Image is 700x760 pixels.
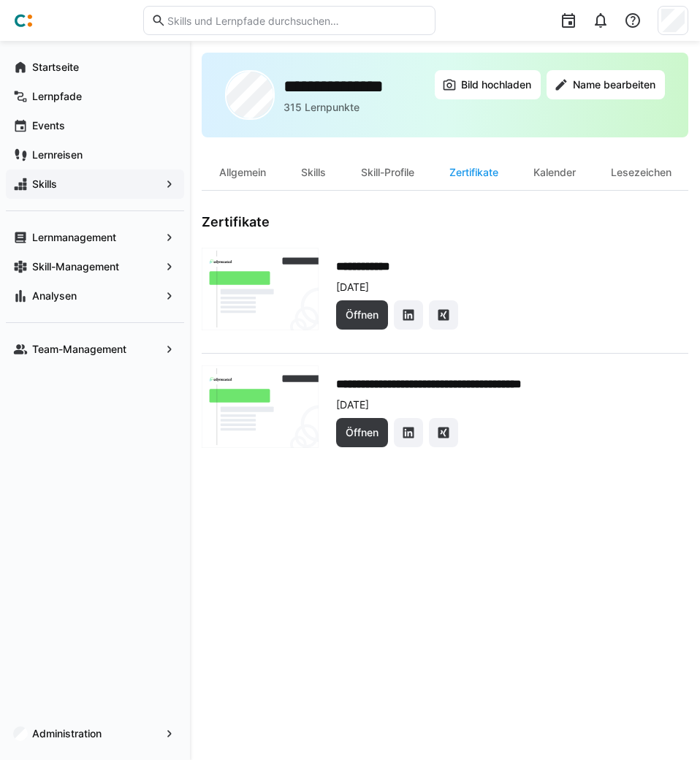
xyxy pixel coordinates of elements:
[343,308,381,322] span: Öffnen
[571,77,658,92] span: Name bearbeiten
[284,100,359,115] p: 315 Lernpunkte
[435,70,541,99] button: Bild hochladen
[547,70,665,99] button: Name bearbeiten
[394,300,423,330] button: Share on LinkedIn
[394,418,423,447] button: Share on LinkedIn
[284,155,343,190] div: Skills
[593,155,689,190] div: Lesezeichen
[202,155,284,190] div: Allgemein
[459,77,533,92] span: Bild hochladen
[432,155,516,190] div: Zertifikate
[336,280,688,294] div: [DATE]
[429,300,458,330] button: Share on Xing
[336,398,688,412] div: [DATE]
[343,425,381,440] span: Öffnen
[343,155,432,190] div: Skill-Profile
[202,214,688,230] h3: Zertifikate
[429,418,458,447] button: Share on Xing
[166,14,427,27] input: Skills und Lernpfade durchsuchen…
[336,418,388,447] button: Öffnen
[336,300,388,330] button: Öffnen
[516,155,593,190] div: Kalender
